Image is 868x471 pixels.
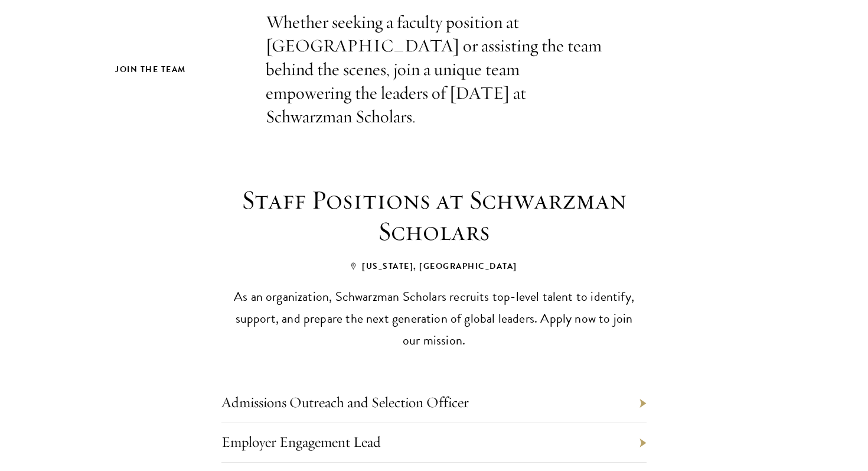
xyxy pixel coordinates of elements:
a: Employer Engagement Lead [221,433,381,451]
p: Whether seeking a faculty position at [GEOGRAPHIC_DATA] or assisting the team behind the scenes, ... [266,11,602,128]
span: [US_STATE], [GEOGRAPHIC_DATA] [351,260,517,272]
h2: Join the Team [115,62,242,77]
p: As an organization, Schwarzman Scholars recruits top-level talent to identify, support, and prepa... [230,285,638,351]
a: Admissions Outreach and Selection Officer [221,393,469,411]
h3: Staff Positions at Schwarzman Scholars [216,184,652,247]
